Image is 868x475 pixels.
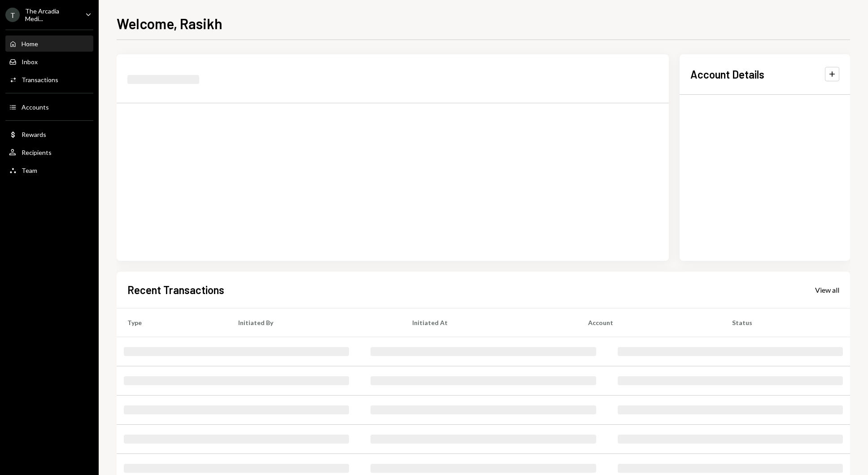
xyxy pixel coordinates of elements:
a: Accounts [5,99,93,115]
div: Accounts [22,103,49,111]
th: Account [577,308,721,337]
div: Team [22,167,37,174]
div: The Arcadia Medi... [25,7,78,22]
div: Home [22,40,38,48]
a: Inbox [5,53,93,70]
th: Initiated At [401,308,577,337]
div: View all [815,286,839,295]
div: Inbox [22,58,38,66]
h1: Welcome, Rasikh [117,14,222,32]
a: Recipients [5,144,93,160]
th: Status [721,308,850,337]
a: View all [815,285,839,295]
div: Transactions [22,76,58,84]
a: Home [5,35,93,52]
h2: Account Details [690,67,764,82]
th: Type [117,308,227,337]
a: Transactions [5,71,93,88]
div: Recipients [22,149,52,156]
h2: Recent Transactions [127,282,224,297]
div: T [5,8,20,22]
div: Rewards [22,131,46,138]
a: Rewards [5,126,93,142]
th: Initiated By [227,308,402,337]
a: Team [5,162,93,178]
